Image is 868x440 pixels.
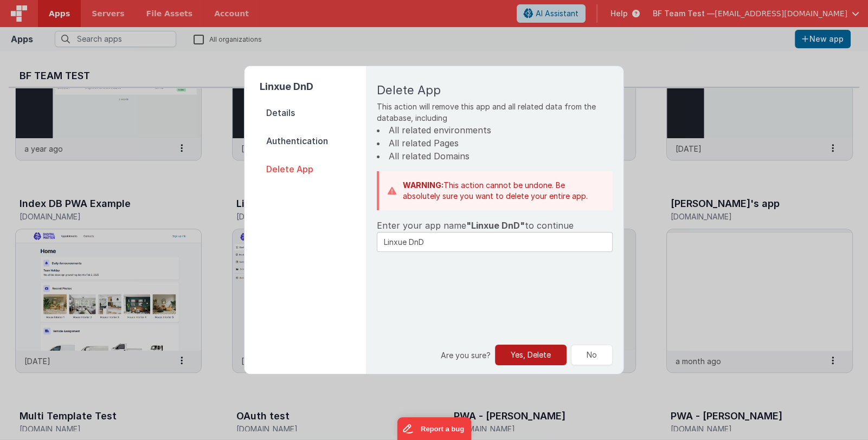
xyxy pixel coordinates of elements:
[260,133,366,148] span: Authentication
[403,180,604,202] p: This action cannot be undone. Be absolutely sure you want to delete your entire app.
[260,79,366,94] h2: Linxue DnD
[397,417,471,440] iframe: Marker.io feedback button
[377,101,613,124] p: This action will remove this app and all related data from the database, including
[441,350,491,361] p: Are you sure?
[377,137,613,150] li: All related Pages
[403,180,443,190] b: WARNING:
[377,83,613,96] h2: Delete App
[466,220,525,231] span: "Linxue DnD"
[571,345,613,365] button: No
[377,124,613,137] li: All related environments
[377,150,613,163] li: All related Domains
[260,161,366,177] span: Delete App
[260,105,366,120] span: Details
[377,219,613,232] div: Enter your app name to continue
[495,345,567,365] button: Yes, Delete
